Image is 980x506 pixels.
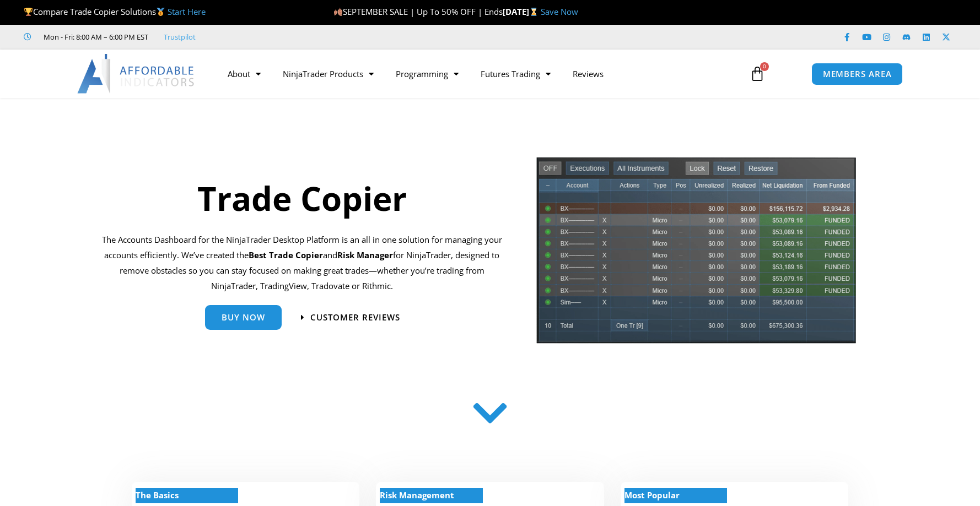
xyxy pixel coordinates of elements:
[310,313,400,322] span: Customer Reviews
[811,63,903,85] a: MEMBERS AREA
[157,8,165,16] img: 🥇
[733,58,782,90] a: 0
[823,70,892,78] span: MEMBERS AREA
[562,61,615,86] a: Reviews
[334,8,342,16] img: 🍂
[217,61,737,86] nav: Menu
[337,249,393,260] strong: Risk Manager
[164,30,196,43] a: Trustpilot
[24,8,33,16] img: 🏆
[535,156,857,352] img: tradecopier | Affordable Indicators – NinjaTrader
[217,61,272,86] a: About
[101,232,502,293] p: The Accounts Dashboard for the NinjaTrader Desktop Platform is an all in one solution for managin...
[222,313,265,322] span: Buy Now
[385,61,470,86] a: Programming
[530,8,538,16] img: ⌛
[41,30,148,43] span: Mon - Fri: 8:00 AM – 6:00 PM EST
[136,489,179,500] strong: The Basics
[333,6,503,17] span: SEPTEMBER SALE | Up To 50% OFF | Ends
[77,54,196,94] img: LogoAI | Affordable Indicators – NinjaTrader
[101,175,502,221] h1: Trade Copier
[624,489,680,500] strong: Most Popular
[503,6,541,17] strong: [DATE]
[470,61,562,86] a: Futures Trading
[541,6,578,17] a: Save Now
[24,6,206,17] span: Compare Trade Copier Solutions
[168,6,206,17] a: Start Here
[249,249,323,260] b: Best Trade Copier
[301,313,400,322] a: Customer Reviews
[380,489,454,500] strong: Risk Management
[272,61,385,86] a: NinjaTrader Products
[205,305,282,330] a: Buy Now
[760,62,769,71] span: 0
